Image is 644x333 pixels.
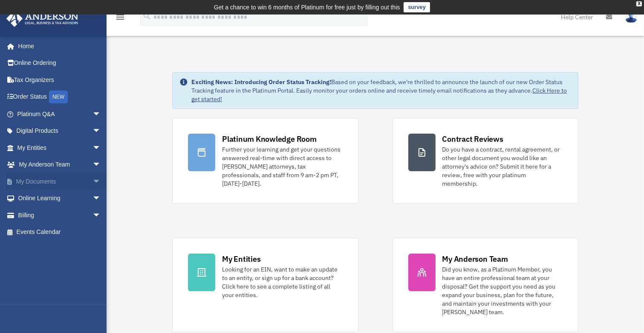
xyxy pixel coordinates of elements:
a: Online Ordering [6,55,114,72]
i: search [142,12,152,21]
div: My Anderson Team [442,254,508,264]
div: Did you know, as a Platinum Member, you have an entire professional team at your disposal? Get th... [442,265,563,316]
a: Platinum Q&Aarrow_drop_down [6,105,114,123]
a: Billingarrow_drop_down [6,207,114,224]
div: Get a chance to win 6 months of Platinum for free just by filling out this [214,2,400,12]
div: close [636,1,642,6]
a: Online Learningarrow_drop_down [6,190,114,207]
a: Order StatusNEW [6,88,114,106]
div: Looking for an EIN, want to make an update to an entity, or sign up for a bank account? Click her... [222,265,342,299]
div: Do you have a contract, rental agreement, or other legal document you would like an attorney's ad... [442,145,563,188]
a: Tax Organizers [6,71,114,88]
div: NEW [49,91,68,103]
a: survey [404,2,430,12]
a: My Anderson Teamarrow_drop_down [6,156,114,173]
a: My Anderson Team Did you know, as a Platinum Member, you have an entire professional team at your... [393,238,578,332]
div: My Entities [222,254,260,264]
a: Home [6,38,110,55]
a: My Entities Looking for an EIN, want to make an update to an entity, or sign up for a bank accoun... [172,238,358,332]
div: Based on your feedback, we're thrilled to announce the launch of our new Order Status Tracking fe... [191,78,571,103]
img: User Pic [625,11,638,23]
a: Events Calendar [6,224,114,241]
div: Platinum Knowledge Room [222,134,317,144]
span: arrow_drop_down [92,190,110,207]
span: arrow_drop_down [92,139,110,157]
span: arrow_drop_down [92,123,110,140]
span: arrow_drop_down [92,207,110,224]
img: Anderson Advisors Platinum Portal [4,10,81,27]
a: My Entitiesarrow_drop_down [6,139,114,156]
span: arrow_drop_down [92,173,110,190]
a: Contract Reviews Do you have a contract, rental agreement, or other legal document you would like... [393,118,578,204]
i: menu [115,12,125,22]
a: My Documentsarrow_drop_down [6,173,114,190]
span: arrow_drop_down [92,156,110,174]
a: Digital Productsarrow_drop_down [6,123,114,140]
a: Platinum Knowledge Room Further your learning and get your questions answered real-time with dire... [172,118,358,204]
div: Further your learning and get your questions answered real-time with direct access to [PERSON_NAM... [222,145,342,188]
div: Contract Reviews [442,134,503,144]
strong: Exciting News: Introducing Order Status Tracking! [191,78,331,86]
a: Click Here to get started! [191,87,567,103]
span: arrow_drop_down [92,105,110,123]
a: menu [115,15,125,22]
